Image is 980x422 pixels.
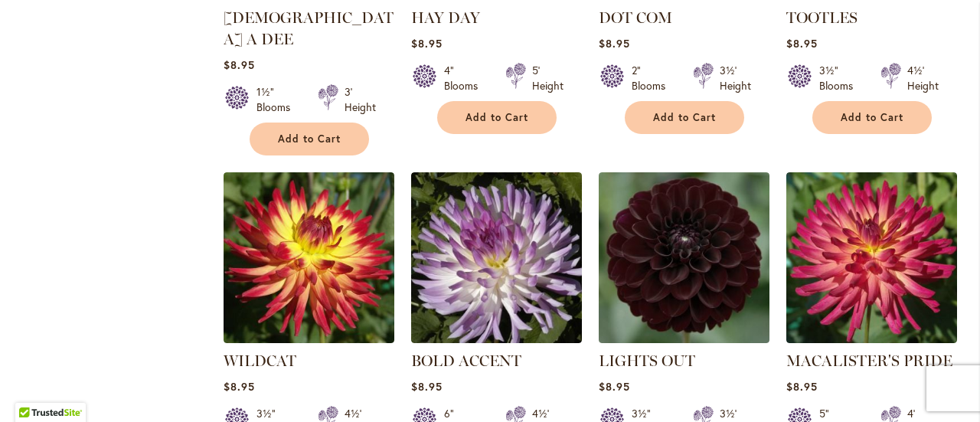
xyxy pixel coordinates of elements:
[224,172,394,343] img: WILDCAT
[250,123,369,155] button: Add to Cart
[786,379,818,394] span: $8.95
[411,379,443,394] span: $8.95
[907,63,939,93] div: 4½' Height
[786,172,957,343] img: MACALISTER'S PRIDE
[224,8,394,48] a: [DEMOGRAPHIC_DATA] A DEE
[786,352,952,370] a: MACALISTER'S PRIDE
[224,352,296,370] a: WILDCAT
[224,379,255,394] span: $8.95
[345,84,376,115] div: 3' Height
[532,63,563,93] div: 5' Height
[786,36,818,51] span: $8.95
[411,352,521,370] a: BOLD ACCENT
[599,172,769,343] img: LIGHTS OUT
[720,63,751,93] div: 3½' Height
[411,332,582,346] a: BOLD ACCENT
[819,63,862,93] div: 3½" Blooms
[411,36,443,51] span: $8.95
[653,111,716,124] span: Add to Cart
[224,332,394,346] a: WILDCAT
[437,101,557,134] button: Add to Cart
[632,63,675,93] div: 2" Blooms
[599,379,630,394] span: $8.95
[599,352,695,370] a: LIGHTS OUT
[465,111,528,124] span: Add to Cart
[444,63,487,93] div: 4" Blooms
[278,132,341,146] span: Add to Cart
[599,332,769,346] a: LIGHTS OUT
[599,8,672,27] a: DOT COM
[411,172,582,343] img: BOLD ACCENT
[841,111,903,124] span: Add to Cart
[625,101,744,134] button: Add to Cart
[786,332,957,346] a: MACALISTER'S PRIDE
[599,36,630,51] span: $8.95
[224,57,255,72] span: $8.95
[411,8,480,27] a: HAY DAY
[11,368,54,411] iframe: Launch Accessibility Center
[786,8,857,27] a: TOOTLES
[256,84,299,115] div: 1½" Blooms
[812,101,932,134] button: Add to Cart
